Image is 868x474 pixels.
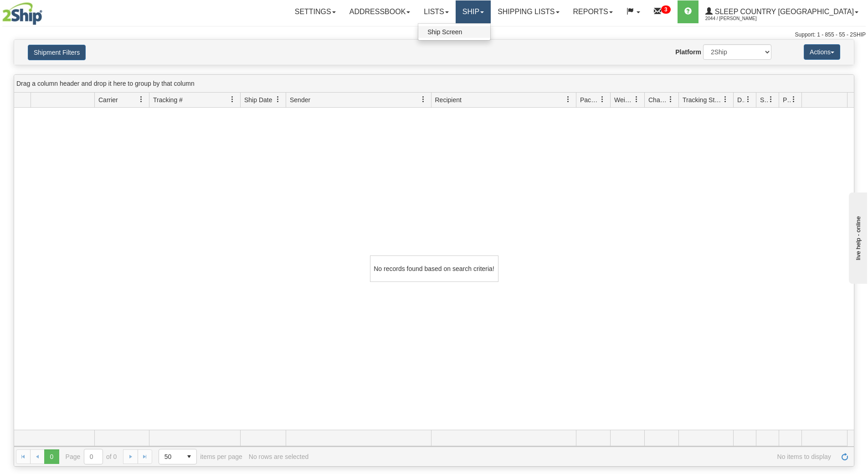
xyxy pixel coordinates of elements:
[7,8,84,15] div: live help - online
[14,75,854,93] div: grid grouping header
[417,0,455,23] a: Lists
[2,2,42,25] img: logo2044.jpg
[705,14,774,23] span: 2044 / [PERSON_NAME]
[249,453,309,460] div: No rows are selected
[370,255,498,282] div: No records found based on search criteria!
[44,449,59,464] span: Page 0
[740,92,756,107] a: Delivery Status filter column settings
[456,0,491,23] a: Ship
[595,92,610,107] a: Packages filter column settings
[614,95,633,104] span: Weight
[159,449,242,464] span: items per page
[134,92,149,107] a: Carrier filter column settings
[737,95,745,104] span: Delivery Status
[427,28,462,36] span: Ship Screen
[343,0,417,23] a: Addressbook
[804,44,840,60] button: Actions
[699,0,865,23] a: Sleep Country [GEOGRAPHIC_DATA] 2044 / [PERSON_NAME]
[580,95,599,104] span: Packages
[315,453,831,460] span: No items to display
[786,92,801,107] a: Pickup Status filter column settings
[225,92,240,107] a: Tracking # filter column settings
[2,31,866,39] div: Support: 1 - 855 - 55 - 2SHIP
[675,47,701,57] label: Platform
[629,92,644,107] a: Weight filter column settings
[713,8,854,16] span: Sleep Country [GEOGRAPHIC_DATA]
[244,95,272,104] span: Ship Date
[153,95,183,104] span: Tracking #
[288,0,343,23] a: Settings
[763,92,779,107] a: Shipment Issues filter column settings
[760,95,768,104] span: Shipment Issues
[418,26,490,38] a: Ship Screen
[28,45,86,60] button: Shipment Filters
[783,95,791,104] span: Pickup Status
[648,95,668,104] span: Charge
[66,449,117,464] span: Page of 0
[290,95,310,104] span: Sender
[718,92,733,107] a: Tracking Status filter column settings
[566,0,620,23] a: Reports
[560,92,576,107] a: Recipient filter column settings
[164,452,176,461] span: 50
[435,95,462,104] span: Recipient
[837,449,852,464] a: Refresh
[416,92,431,107] a: Sender filter column settings
[647,0,678,23] a: 3
[182,449,196,464] span: select
[663,92,678,107] a: Charge filter column settings
[159,449,197,464] span: Page sizes drop down
[661,5,671,14] sup: 3
[491,0,566,23] a: Shipping lists
[270,92,286,107] a: Ship Date filter column settings
[98,95,118,104] span: Carrier
[683,95,722,104] span: Tracking Status
[847,190,867,283] iframe: chat widget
